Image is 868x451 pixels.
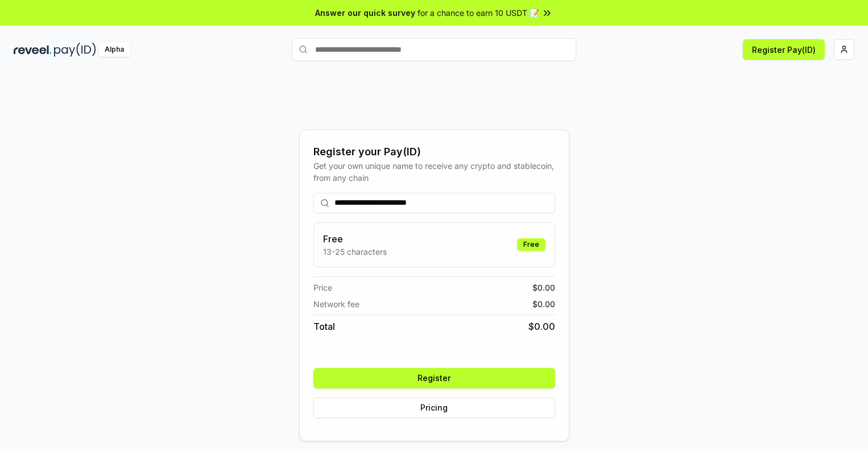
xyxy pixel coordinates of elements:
[313,298,359,310] span: Network fee
[517,238,545,251] div: Free
[313,368,555,388] button: Register
[743,39,825,60] button: Register Pay(ID)
[313,398,555,418] button: Pricing
[14,43,52,57] img: reveel_dark
[54,43,96,57] img: pay_id
[313,144,555,160] div: Register your Pay(ID)
[532,282,555,293] span: $ 0.00
[313,160,555,184] div: Get your own unique name to receive any crypto and stablecoin, from any chain
[313,320,335,333] span: Total
[323,246,387,258] p: 13-25 characters
[418,7,539,19] span: for a chance to earn 10 USDT 📝
[98,43,130,57] div: Alpha
[315,7,415,19] span: Answer our quick survey
[313,282,332,293] span: Price
[532,298,555,310] span: $ 0.00
[323,232,387,246] h3: Free
[528,320,555,333] span: $ 0.00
